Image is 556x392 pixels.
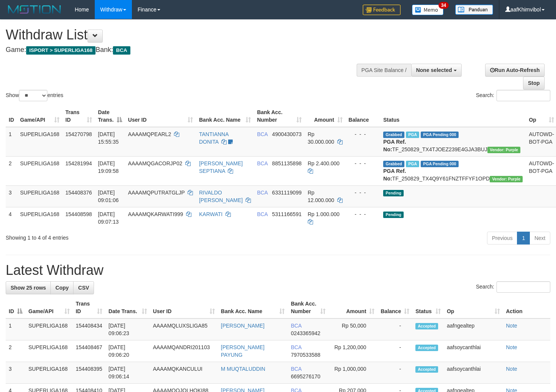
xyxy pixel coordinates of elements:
th: Op: activate to sort column ascending [444,297,503,318]
th: Balance: activate to sort column ascending [377,297,412,318]
td: Rp 50,000 [329,318,377,340]
span: [DATE] 09:01:06 [98,190,119,203]
span: Copy 5311166591 to clipboard [272,211,302,217]
td: AAAAMQKANCULUI [150,362,218,384]
span: [DATE] 15:55:35 [98,131,119,145]
th: Bank Acc. Number: activate to sort column ascending [254,105,305,127]
span: Show 25 rows [11,285,46,291]
span: Vendor URL: https://trx4.1velocity.biz [490,176,523,182]
th: Game/API: activate to sort column ascending [25,297,73,318]
span: PGA Pending [421,161,459,167]
td: 3 [6,362,25,384]
label: Search: [476,90,550,101]
a: 1 [517,232,530,245]
td: SUPERLIGA168 [17,185,63,207]
th: Trans ID: activate to sort column ascending [73,297,106,318]
td: - [377,340,412,362]
td: TF_250829_TX4Q9Y61FNZTFFYF1OPD [380,156,526,185]
td: SUPERLIGA168 [17,156,63,185]
div: - - - [349,189,377,196]
td: aafngealtep [444,318,503,340]
span: BCA [257,211,268,217]
span: Rp 30.000.000 [308,131,334,145]
span: Pending [383,190,404,196]
span: Grabbed [383,161,404,167]
a: Note [506,366,517,372]
span: Copy 8851135898 to clipboard [272,160,302,166]
button: None selected [411,64,462,77]
input: Search: [496,281,550,293]
th: Game/API: activate to sort column ascending [17,105,63,127]
span: Accepted [415,366,438,373]
a: Previous [487,232,517,245]
th: Status [380,105,526,127]
th: Action [503,297,550,318]
b: PGA Ref. No: [383,168,406,182]
a: M MUQTALUDDIN [221,366,265,372]
label: Search: [476,281,550,293]
div: PGA Site Balance / [357,64,411,77]
td: TF_250829_TX4TJOEZ239E4GJA3BUJ [380,127,526,157]
a: Copy [50,281,74,294]
span: Copy 6331119099 to clipboard [272,190,302,196]
input: Search: [496,90,550,101]
td: [DATE] 09:06:23 [105,318,150,340]
a: Run Auto-Refresh [485,64,545,77]
img: Feedback.jpg [363,5,401,15]
td: SUPERLIGA168 [25,340,73,362]
span: 34 [439,2,449,9]
img: Button%20Memo.svg [412,5,444,15]
th: User ID: activate to sort column ascending [150,297,218,318]
td: - [377,362,412,384]
td: aafsoycanthlai [444,362,503,384]
span: [DATE] 09:07:13 [98,211,119,225]
label: Show entries [6,90,63,101]
td: Rp 1,000,000 [329,362,377,384]
td: [DATE] 09:06:20 [105,340,150,362]
td: 1 [6,127,17,157]
td: AAAAMQLUXSLIGA85 [150,318,218,340]
span: Copy [55,285,69,291]
td: 154408467 [73,340,106,362]
span: Grabbed [383,132,404,138]
td: AAAAMQANDRI201103 [150,340,218,362]
a: Note [506,344,517,350]
span: None selected [416,67,452,73]
span: 154408376 [66,190,92,196]
span: Vendor URL: https://trx4.1velocity.biz [487,147,520,153]
h1: Withdraw List [6,27,363,42]
th: Bank Acc. Name: activate to sort column ascending [218,297,288,318]
span: Rp 12.000.000 [308,190,334,203]
span: BCA [257,131,268,137]
b: PGA Ref. No: [383,139,406,152]
th: Bank Acc. Number: activate to sort column ascending [288,297,328,318]
div: - - - [349,160,377,167]
a: Next [529,232,550,245]
img: MOTION_logo.png [6,4,63,15]
th: Amount: activate to sort column ascending [305,105,346,127]
td: 3 [6,185,17,207]
th: Status: activate to sort column ascending [412,297,444,318]
img: panduan.png [455,5,493,15]
td: Rp 1,200,000 [329,340,377,362]
th: ID [6,105,17,127]
span: Marked by aafmaleo [406,132,419,138]
a: RIVALDO [PERSON_NAME] [199,190,243,203]
span: CSV [78,285,89,291]
span: 154270798 [66,131,92,137]
th: Date Trans.: activate to sort column ascending [105,297,150,318]
th: User ID: activate to sort column ascending [125,105,196,127]
td: 1 [6,318,25,340]
span: Rp 2.400.000 [308,160,340,166]
a: Stop [523,77,545,89]
span: ISPORT > SUPERLIGA168 [26,46,96,55]
span: Copy 4900430073 to clipboard [272,131,302,137]
td: - [377,318,412,340]
span: AAAAMQPUTRATGLJP [128,190,185,196]
a: TANTIANNA DONITA [199,131,229,145]
a: Note [506,323,517,329]
th: Amount: activate to sort column ascending [329,297,377,318]
span: Rp 1.000.000 [308,211,340,217]
span: AAAAMQGACORJP02 [128,160,182,166]
a: Show 25 rows [6,281,51,294]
